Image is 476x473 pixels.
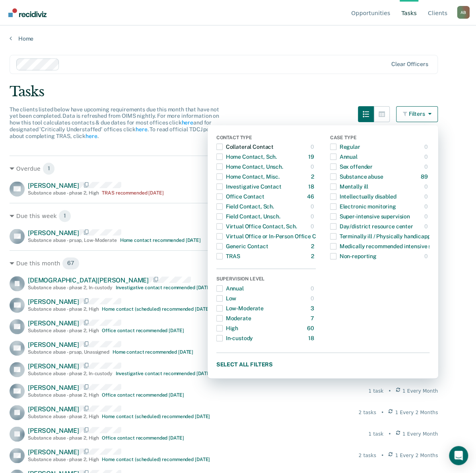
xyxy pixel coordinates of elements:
button: Filters [396,106,438,122]
div: In-custody [216,332,253,345]
div: Super-intensive supervision [330,210,410,223]
img: Recidiviz [8,8,47,17]
div: Intellectually disabled [330,190,396,203]
div: Home contact (scheduled) recommended [DATE] [102,457,210,462]
span: [PERSON_NAME] [28,427,79,434]
div: Home contact recommended [DATE] [113,349,193,355]
div: Office Contact [216,190,264,203]
div: 0 [311,140,316,153]
span: [PERSON_NAME] [28,182,79,189]
span: [PERSON_NAME] [28,362,79,370]
span: [PERSON_NAME] [28,384,79,391]
div: Home Contact, Sch. [216,150,277,163]
div: Low-Moderate [216,302,264,315]
div: Substance abuse - prsap , Low-Moderate [28,237,117,243]
div: 46 [307,190,316,203]
div: Home Contact, Unsch. [216,160,283,173]
div: Day/district resource center [330,220,413,233]
span: 1 Every Month [402,387,438,395]
div: 2 [311,240,316,253]
div: Regular [330,140,360,153]
button: Profile dropdown button [457,6,470,19]
div: 7 [311,312,316,325]
div: Investigative Contact [216,180,282,193]
div: 1 task [368,430,383,438]
div: Medically recommended intensive supervision [330,240,458,253]
div: 0 [311,282,316,295]
div: Due this month 67 [10,257,438,270]
button: Select all filters [216,359,429,369]
div: 0 [311,292,316,305]
span: 67 [62,257,80,270]
span: 1 Every Month [402,430,438,438]
div: 2 tasks [359,452,376,459]
div: 18 [308,180,316,193]
div: 18 [308,332,316,345]
div: 60 [307,322,316,335]
div: 0 [424,140,429,153]
div: Overdue 1 [10,162,438,175]
div: 0 [311,200,316,213]
span: 1 Every 2 Months [395,409,438,416]
div: Substance abuse - prsap , Unassigned [28,349,109,355]
div: 1 task [368,387,383,395]
div: Office contact recommended [DATE] [102,435,184,441]
div: 2 tasks [359,409,376,416]
span: 1 [43,162,55,175]
div: Virtual Office or In-Person Office Contact [216,230,333,243]
div: Annual [330,150,357,163]
div: TRAS [216,250,240,263]
span: [DEMOGRAPHIC_DATA][PERSON_NAME] [28,276,149,284]
div: Virtual Office Contact, Sch. [216,220,297,233]
a: Home [10,35,466,42]
div: Investigative contact recommended [DATE] [116,371,212,376]
div: 2 [311,250,316,263]
div: Substance abuse - phase 2 , High [28,414,99,419]
div: Substance abuse - phase 2 , High [28,190,99,196]
span: [PERSON_NAME] [28,319,79,327]
div: Moderate [216,312,251,325]
div: Contact Type [216,135,316,142]
div: 19 [308,150,316,163]
div: 0 [424,210,429,223]
div: 0 [424,220,429,233]
div: • [381,452,384,459]
div: Home contact recommended [DATE] [120,237,201,243]
div: Low [216,292,237,305]
div: 0 [424,160,429,173]
div: Field Contact, Sch. [216,200,274,213]
div: Substance abuse - phase 2 , In-custody [28,285,113,290]
div: Office contact recommended [DATE] [102,328,184,333]
div: Open Intercom Messenger [449,446,468,465]
div: 0 [424,200,429,213]
span: [PERSON_NAME] [28,341,79,348]
div: 0 [424,250,429,263]
span: [PERSON_NAME] [28,448,79,456]
div: Substance abuse - phase 2 , High [28,435,99,441]
a: here [136,126,147,132]
div: Office contact recommended [DATE] [102,392,184,398]
div: Substance abuse - phase 2 , High [28,328,99,333]
div: 0 [424,150,429,163]
div: Due this week 1 [10,210,438,222]
div: 3 [311,302,316,315]
div: • [388,430,391,438]
div: Substance abuse - phase 2 , In-custody [28,371,113,376]
div: • [381,409,384,416]
div: Sex offender [330,160,373,173]
span: [PERSON_NAME] [28,298,79,306]
div: 0 [311,220,316,233]
span: [PERSON_NAME] [28,229,79,237]
div: 2 [311,170,316,183]
a: here [85,133,97,139]
div: Home contact (scheduled) recommended [DATE] [102,306,210,312]
div: Field Contact, Unsch. [216,210,280,223]
div: High [216,322,238,335]
div: 0 [424,190,429,203]
div: Generic Contact [216,240,268,253]
div: Mentally ill [330,180,368,193]
div: TRAS recommended [DATE] [102,190,163,196]
div: Non-reporting [330,250,377,263]
div: Collateral Contact [216,140,274,153]
span: 1 Every 2 Months [395,452,438,459]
